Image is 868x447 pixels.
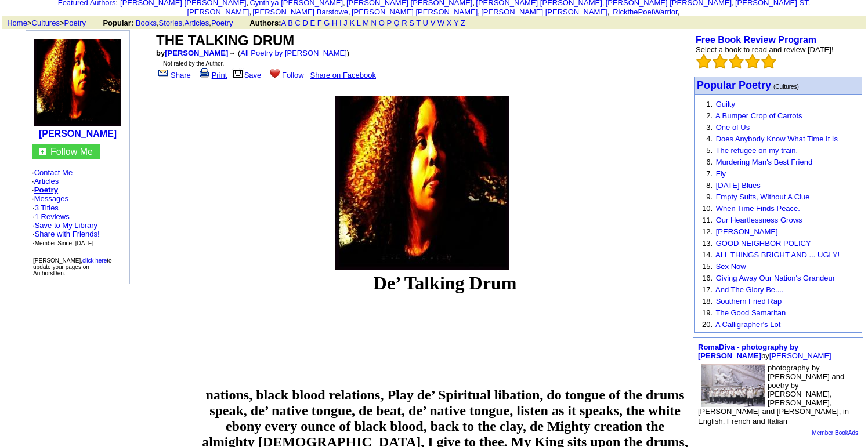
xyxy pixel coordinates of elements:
a: Stories [159,19,182,27]
font: 6. [706,158,713,166]
a: All Poetry by [PERSON_NAME] [240,49,347,57]
font: 9. [706,192,713,201]
a: Share with Friends! [35,230,100,238]
img: 268849.JPG [335,96,509,270]
font: 14. [702,250,713,259]
font: Follow Me [50,147,93,157]
a: Sex Now [716,262,746,271]
a: [PERSON_NAME] [39,129,117,139]
a: Guilty [716,100,735,108]
a: GOOD NEIGHBOR POLICY [716,239,811,248]
img: bigemptystars.png [713,54,728,69]
img: 23377.JPG [34,39,121,126]
a: RomaDiva - photography by [PERSON_NAME] [698,343,798,360]
a: Articles [185,19,209,27]
img: bigemptystars.png [729,54,744,69]
a: Share [156,71,191,79]
a: W [437,19,444,27]
a: Free Book Review Program [696,35,816,45]
font: 16. [702,274,713,282]
font: → ( ) [228,49,349,57]
a: click here [82,257,107,264]
font: THE TALKING DRUM [156,32,294,48]
a: Poetry [64,19,86,27]
b: Authors: [249,19,281,27]
font: 7. [706,169,713,178]
font: i [251,9,252,16]
font: i [480,9,481,16]
img: heart.gif [270,68,280,78]
a: T [416,19,421,27]
a: Print [197,71,227,79]
a: [PERSON_NAME] [PERSON_NAME] [481,8,607,16]
a: [PERSON_NAME] [165,49,228,57]
a: One of Us [716,123,750,132]
a: Murdering Man's Best Friend [716,158,813,166]
font: 12. [702,227,713,236]
a: C [295,19,300,27]
a: Save [232,71,262,79]
font: 1. [706,100,713,108]
a: Home [7,19,27,27]
font: · · [32,203,100,247]
font: (Cultures) [773,83,799,90]
font: 10. [702,204,713,213]
a: Y [454,19,458,27]
a: [PERSON_NAME] [769,351,831,360]
a: Giving Away Our Nation's Grandeur [716,274,835,282]
font: Popular Poetry [697,79,771,91]
a: U [423,19,428,27]
a: F [317,19,322,27]
a: [PERSON_NAME] [716,227,778,236]
img: print.gif [200,68,209,78]
a: M [363,19,369,27]
a: Articles [34,177,59,186]
a: Follow [267,71,304,79]
a: Books [136,19,157,27]
font: · · · [32,221,100,247]
b: Popular: [103,19,133,27]
a: Messages [34,194,68,203]
a: The refugee on my train. [715,146,798,155]
a: K [349,19,355,27]
font: · · · [32,168,124,248]
font: , , , [103,19,476,27]
a: I [339,19,342,27]
a: 3 Titles [35,203,59,212]
a: The Good Samaritan [715,308,786,317]
font: 11. [702,216,713,224]
a: [PERSON_NAME] [PERSON_NAME] [352,8,478,16]
a: D [302,19,308,27]
a: P [386,19,391,27]
a: A Calligrapher's Lot [715,320,780,329]
a: ALL THINGS BRIGHT AND ... UGLY! [715,250,840,259]
a: And The Glory Be.... [715,285,784,294]
a: Member BookAds [812,430,858,436]
font: 20. [702,320,713,329]
font: 3. [706,123,713,132]
a: 1 Reviews [35,212,70,221]
a: Does Anybody Know What Time It Is [716,135,838,143]
font: · [32,194,68,203]
a: J [343,19,348,27]
p: De’ Talking Drum [202,272,688,294]
font: 5. [706,146,713,155]
a: Our Heartlessness Grows [716,216,802,224]
font: Select a book to read and review [DATE]! [696,45,834,54]
font: by [698,343,831,360]
a: R [402,19,407,27]
img: share_page.gif [158,68,168,78]
font: Member Since: [DATE] [35,240,94,246]
font: 4. [706,135,713,143]
a: RickthePoetWarrior [611,8,678,16]
a: O [379,19,385,27]
a: When Time Finds Peace. [716,204,800,213]
a: Empty Suits, Without A Clue [716,192,810,201]
font: 17. [702,285,713,294]
font: [PERSON_NAME], to update your pages on AuthorsDen. [33,257,112,277]
img: gc.jpg [39,148,46,155]
font: 19. [702,308,713,317]
a: [DATE] Blues [716,181,761,190]
a: Fly [716,169,726,178]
